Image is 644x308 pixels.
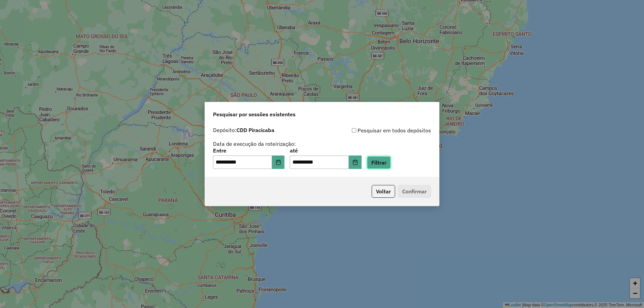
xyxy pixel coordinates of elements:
label: até [290,146,361,155]
span: Pesquisar por sessões existentes [213,110,296,118]
label: Data de execução da roteirização: [213,140,296,148]
button: Voltar [372,185,395,198]
button: Filtrar [367,156,391,169]
div: Pesquisar em todos depósitos [322,126,431,134]
strong: CDD Piracicaba [236,127,274,133]
label: Entre [213,146,284,155]
button: Choose Date [349,156,362,169]
button: Choose Date [272,156,285,169]
label: Depósito: [213,126,274,134]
